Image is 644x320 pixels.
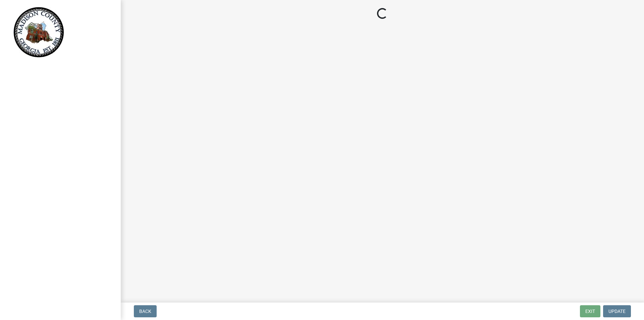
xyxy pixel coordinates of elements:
button: Update [603,305,631,317]
button: Exit [580,305,600,317]
span: Back [139,309,151,314]
button: Back [134,305,157,317]
span: Update [608,309,626,314]
img: Madison County, Georgia [13,7,64,57]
